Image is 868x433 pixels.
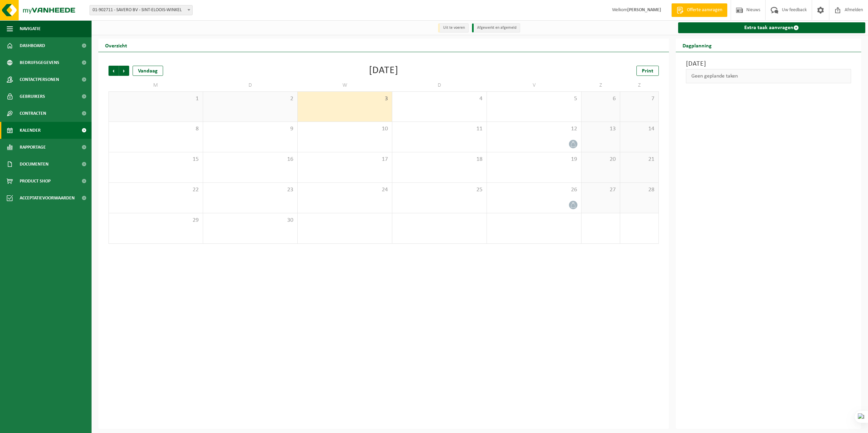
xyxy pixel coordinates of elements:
[396,186,483,194] span: 25
[20,156,48,173] span: Documenten
[396,156,483,163] span: 18
[396,95,483,103] span: 4
[20,54,59,71] span: Bedrijfsgegevens
[112,186,199,194] span: 22
[490,156,578,163] span: 19
[676,39,718,52] h2: Dagplanning
[20,88,45,105] span: Gebruikers
[20,71,59,88] span: Contactpersonen
[206,125,294,133] span: 9
[20,190,75,207] span: Acceptatievoorwaarden
[685,7,724,14] span: Offerte aanvragen
[206,217,294,224] span: 30
[396,125,483,133] span: 11
[636,66,659,76] a: Print
[490,186,578,194] span: 26
[585,156,616,163] span: 20
[206,95,294,103] span: 2
[678,22,866,33] a: Extra taak aanvragen
[472,23,520,33] li: Afgewerkt en afgemeld
[620,79,659,91] td: Z
[298,79,392,91] td: W
[438,23,469,33] li: Uit te voeren
[624,95,655,103] span: 7
[392,79,487,91] td: D
[301,156,389,163] span: 17
[112,125,199,133] span: 8
[301,95,389,103] span: 3
[642,68,653,74] span: Print
[585,186,616,194] span: 27
[112,217,199,224] span: 29
[624,156,655,163] span: 21
[301,186,389,194] span: 24
[112,95,199,103] span: 1
[686,69,851,83] div: Geen geplande taken
[20,37,45,54] span: Dashboard
[20,173,51,190] span: Product Shop
[585,125,616,133] span: 13
[119,66,129,76] span: Volgende
[108,79,203,91] td: M
[90,5,192,15] span: 01-902711 - SAVERO BV - SINT-ELOOIS-WINKEL
[369,66,398,76] div: [DATE]
[581,79,620,91] td: Z
[112,156,199,163] span: 15
[627,7,661,13] strong: [PERSON_NAME]
[98,39,134,52] h2: Overzicht
[20,122,41,139] span: Kalender
[490,95,578,103] span: 5
[206,186,294,194] span: 23
[301,125,389,133] span: 10
[108,66,119,76] span: Vorige
[20,20,41,37] span: Navigatie
[20,139,46,156] span: Rapportage
[671,3,727,17] a: Offerte aanvragen
[490,125,578,133] span: 12
[487,79,581,91] td: V
[20,105,46,122] span: Contracten
[624,125,655,133] span: 14
[624,186,655,194] span: 28
[686,59,851,69] h3: [DATE]
[585,95,616,103] span: 6
[133,66,163,76] div: Vandaag
[206,156,294,163] span: 16
[203,79,298,91] td: D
